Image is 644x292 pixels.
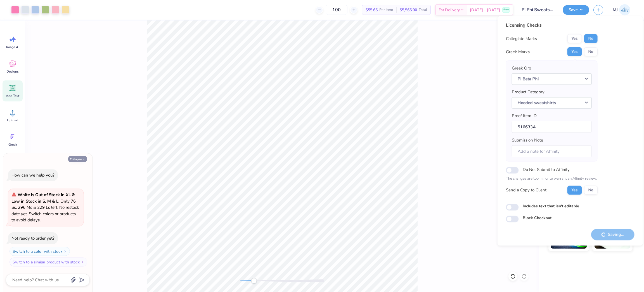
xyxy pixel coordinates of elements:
div: Accessibility label [251,278,257,284]
input: Untitled Design [517,4,558,15]
span: Total [419,7,427,13]
input: Add a note for Affinity [512,145,592,157]
span: Image AI [6,45,19,49]
div: Collegiate Marks [506,35,537,42]
span: Add Text [6,94,19,98]
span: Per Item [379,7,393,13]
label: Product Category [512,89,544,95]
label: Submission Note [512,137,543,143]
label: Block Checkout [523,215,551,221]
button: No [584,47,598,56]
strong: White is Out of Stock in XL & Low in Stock in S, M & L [11,192,75,204]
label: Greek Org [512,65,531,71]
button: Yes [567,186,582,194]
img: Switch to a similar product with stock [81,260,84,264]
button: Hooded sweatshirts [512,97,592,108]
button: Yes [567,47,582,56]
label: Do Not Submit to Affinity [523,166,570,173]
span: MJ [613,7,618,13]
p: The changes are too minor to warrant an Affinity review. [506,176,598,182]
span: Est. Delivery [439,7,460,13]
div: Licensing Checks [506,22,598,29]
span: $5,565.00 [400,7,417,13]
button: Switch to a color with stock [10,247,70,256]
img: Mark Joshua Mullasgo [619,4,630,15]
div: Greek Marks [506,48,530,55]
label: Proof Item ID [512,113,537,119]
span: [DATE] - [DATE] [470,7,500,13]
button: Pi Beta Phi [512,73,592,85]
div: Not ready to order yet? [11,235,55,241]
img: Switch to a color with stock [63,250,67,253]
div: Send a Copy to Client [506,187,546,193]
span: Upload [7,118,18,122]
span: $55.65 [366,7,378,13]
span: Greek [8,142,17,147]
button: Collapse [68,156,87,162]
button: No [584,186,598,194]
button: Yes [567,34,582,43]
label: Includes text that isn't editable [523,203,579,209]
span: : Only 76 Ss, 296 Ms & 229 Ls left. No restock date yet. Switch colors or products to avoid delays. [11,192,79,223]
span: Designs [6,69,19,74]
button: No [584,34,598,43]
a: MJ [610,4,633,15]
div: How can we help you? [11,172,55,178]
button: Save [563,5,589,15]
input: – – [326,5,347,15]
span: Free [503,8,509,12]
button: Switch to a similar product with stock [10,258,87,266]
